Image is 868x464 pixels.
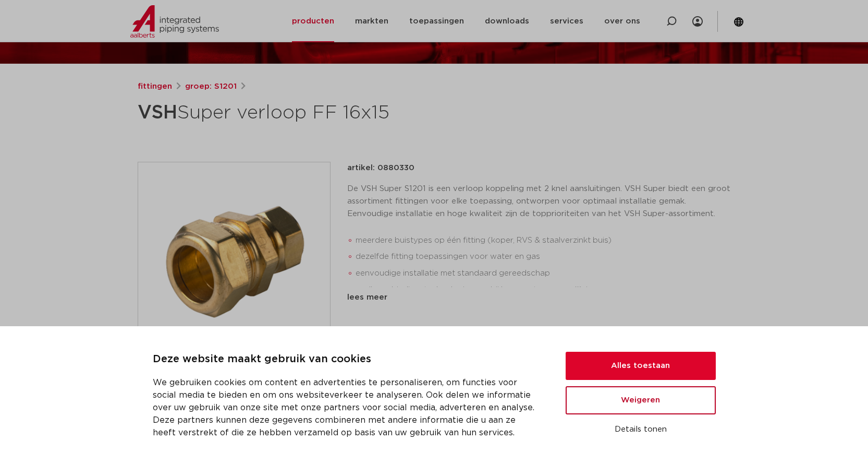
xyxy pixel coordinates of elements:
[356,248,731,265] li: dezelfde fitting toepassingen voor water en gas
[356,265,731,282] li: eenvoudige installatie met standaard gereedschap
[356,232,731,249] li: meerdere buistypes op één fitting (koper, RVS & staalverzinkt buis)
[153,376,541,439] p: We gebruiken cookies om content en advertenties te personaliseren, om functies voor social media ...
[566,352,716,380] button: Alles toestaan
[138,103,177,122] strong: VSH
[138,162,330,354] img: Product Image for VSH Super verloop FF 16x15
[566,421,716,438] button: Details tonen
[356,282,731,299] li: snelle verbindingstechnologie waarbij her-montage mogelijk is
[138,97,529,128] h1: Super verloop FF 16x15
[347,291,731,304] div: lees meer
[347,162,414,174] p: artikel: 0880330
[566,386,716,414] button: Weigeren
[138,80,172,93] a: fittingen
[185,80,237,93] a: groep: S1201
[153,351,541,368] p: Deze website maakt gebruik van cookies
[347,183,731,220] p: De VSH Super S1201 is een verloop koppeling met 2 knel aansluitingen. VSH Super biedt een groot a...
